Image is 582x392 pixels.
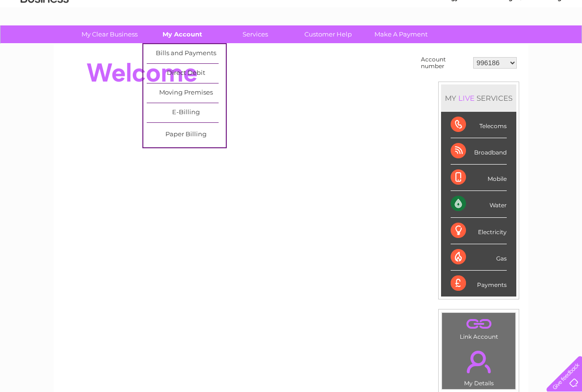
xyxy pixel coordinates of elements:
[20,25,69,54] img: logo.png
[401,5,467,17] a: 0333 014 3131
[413,41,431,48] a: Water
[437,41,458,48] a: Energy
[444,345,513,379] a: .
[147,103,226,122] a: E-Billing
[216,25,295,43] a: Services
[451,165,507,191] div: Mobile
[147,125,226,144] a: Paper Billing
[451,218,507,244] div: Electricity
[70,25,149,43] a: My Clear Business
[456,94,477,103] div: LIVE
[444,315,513,332] a: .
[361,25,441,43] a: Make A Payment
[147,64,226,83] a: Direct Debit
[451,191,507,217] div: Water
[550,41,573,48] a: Log out
[442,343,516,390] td: My Details
[441,84,516,112] div: MY SERVICES
[464,41,493,48] a: Telecoms
[518,41,542,48] a: Contact
[289,25,368,43] a: Customer Help
[451,112,507,138] div: Telecoms
[499,41,512,48] a: Blog
[419,54,471,72] td: Account number
[451,271,507,297] div: Payments
[451,138,507,165] div: Broadband
[451,244,507,271] div: Gas
[442,312,516,343] td: Link Account
[143,25,222,43] a: My Account
[147,44,226,63] a: Bills and Payments
[65,5,518,47] div: Clear Business is a trading name of Verastar Limited (registered in [GEOGRAPHIC_DATA] No. 3667643...
[147,83,226,103] a: Moving Premises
